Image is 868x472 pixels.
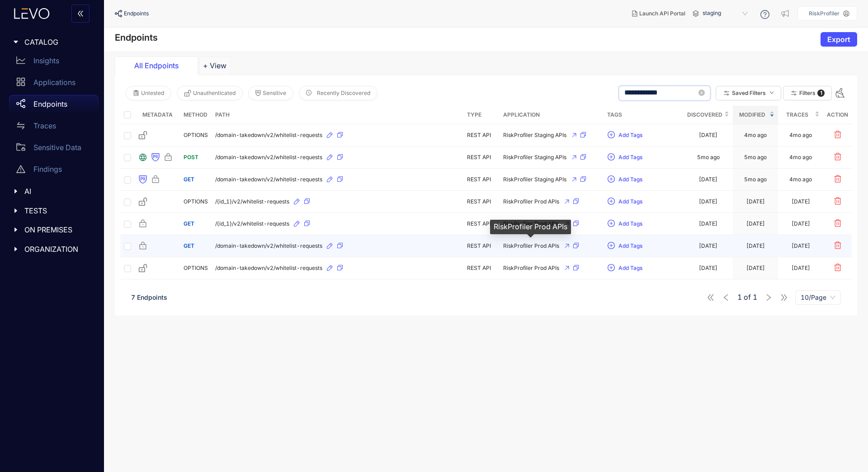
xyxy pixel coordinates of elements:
span: plus-circle [608,264,615,272]
span: Filters [799,90,816,96]
span: Add Tags [618,265,642,271]
div: CATALOG [5,33,99,52]
div: [DATE] [792,221,810,227]
span: /{id_1}/v2/whitelist-requests [215,198,289,205]
div: REST API [467,176,496,183]
span: Add Tags [618,221,642,227]
div: [DATE] [792,265,810,271]
h4: Endpoints [115,32,158,43]
div: REST API [467,243,496,249]
span: GET [184,176,194,183]
div: 4mo ago [789,176,812,183]
span: RiskProfiler Staging APIs [503,154,566,160]
div: REST API [467,198,496,205]
div: 5mo ago [744,176,767,183]
span: Export [827,35,850,43]
th: Type [463,106,500,124]
a: Insights [9,52,99,73]
span: Add Tags [618,198,642,205]
span: RiskProfiler Prod APIs [503,265,559,271]
a: Applications [9,73,99,95]
th: Application [500,106,604,124]
a: Endpoints [9,95,99,117]
p: Traces [33,122,56,130]
span: RiskProfiler Prod APIs [503,198,559,205]
div: 4mo ago [789,132,812,138]
button: plus-circleAdd Tags [607,217,643,231]
button: plus-circleAdd Tags [607,172,643,187]
button: Export [821,32,857,47]
button: plus-circleAdd Tags [607,150,643,165]
p: Findings [33,165,62,173]
span: ON PREMISES [24,226,91,234]
span: AI [24,187,91,195]
span: Recently Discovered [317,90,370,96]
div: [DATE] [792,243,810,249]
p: Endpoints [33,100,67,108]
span: RiskProfiler Prod APIs [503,243,559,249]
span: of [737,293,757,301]
div: All Endpoints [123,61,190,70]
button: Add tab [199,57,231,75]
span: CATALOG [24,38,91,46]
span: /domain-takedown/v2/whitelist-requests [215,243,322,249]
th: Method [180,106,212,124]
div: [DATE] [699,243,717,249]
span: GET [184,220,194,227]
button: Unauthenticated [177,86,243,100]
span: Add Tags [618,132,642,138]
span: Endpoints [124,10,149,17]
span: 7 Endpoints [131,293,167,301]
span: Add Tags [618,176,642,183]
span: Untested [141,90,164,96]
span: clock-circle [306,90,311,96]
span: Add Tags [618,154,642,160]
p: Applications [33,78,75,86]
span: 1 [737,293,742,301]
span: Discovered [687,110,722,120]
button: plus-circleAdd Tags [607,261,643,275]
div: [DATE] [746,221,765,227]
div: ORGANIZATION [5,240,99,259]
span: plus-circle [608,153,615,161]
button: Launch API Portal [625,6,693,21]
div: [DATE] [746,198,765,205]
span: close-circle [698,90,705,97]
div: 5mo ago [697,154,720,160]
span: Unauthenticated [193,90,236,96]
th: Tags [604,106,684,124]
button: plus-circleAdd Tags [607,194,643,209]
span: OPTIONS [184,198,208,205]
button: plus-circleAdd Tags [607,128,643,142]
div: [DATE] [699,265,717,271]
div: REST API [467,132,496,138]
span: staging [703,6,750,21]
span: caret-right [13,39,19,45]
div: REST API [467,154,496,160]
div: [DATE] [792,198,810,205]
span: 1 [753,293,757,301]
button: plus-circleAdd Tags [607,239,643,253]
th: Path [212,106,463,124]
button: clock-circleRecently Discovered [299,86,377,100]
th: Metadata [135,106,180,124]
th: Action [823,106,852,124]
div: 4mo ago [789,154,812,160]
span: Add Tags [618,243,642,249]
span: plus-circle [608,220,615,228]
span: ORGANIZATION [24,245,91,253]
a: Traces [9,117,99,138]
div: AI [5,182,99,201]
button: Filters1 [783,86,832,100]
p: RiskProfiler [809,10,840,17]
div: [DATE] [699,132,717,138]
span: close-circle [698,90,705,96]
span: Traces [782,110,813,120]
span: POST [184,154,198,160]
span: plus-circle [608,198,615,206]
span: /domain-takedown/v2/whitelist-requests [215,154,322,160]
span: plus-circle [608,131,615,139]
span: down [769,90,774,95]
span: RiskProfiler Prod APIs [503,221,559,227]
span: RiskProfiler Staging APIs [503,176,566,183]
